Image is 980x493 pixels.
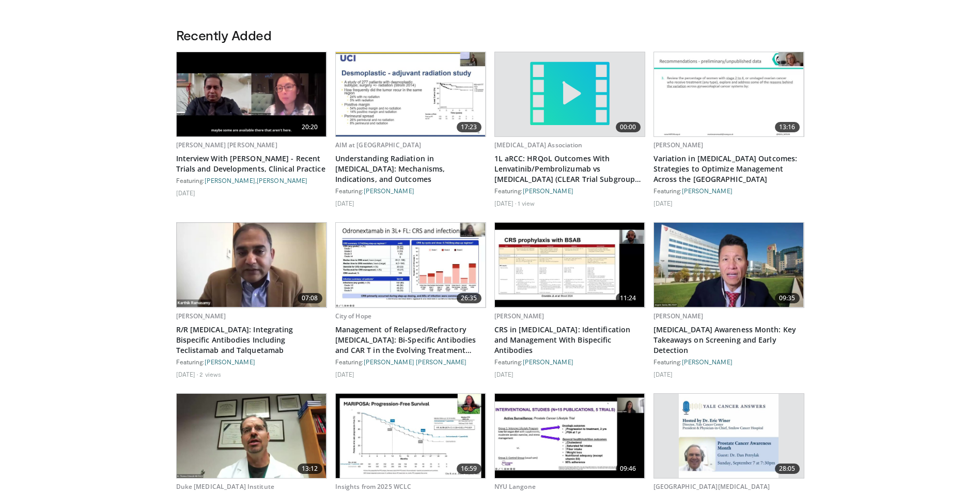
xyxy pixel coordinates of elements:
span: 13:16 [775,122,800,132]
a: Interview With [PERSON_NAME] - Recent Trials and Developments, Clinical Practice [176,153,327,174]
a: [PERSON_NAME] [PERSON_NAME] [176,141,277,149]
a: Understanding Radiation in [MEDICAL_DATA]: Mechanisms, Indications, and Outcomes [335,153,486,184]
img: 9f42686f-b9d8-4b6c-9b5f-d7b842cf56c6.620x360_q85_upscale.jpg [177,52,326,136]
li: [DATE] [654,199,673,207]
a: NYU Langone [494,482,536,491]
span: 20:20 [298,122,322,132]
a: 13:16 [654,52,804,136]
img: 23c91fa5-e7b3-4323-b233-ca19a51bc508.620x360_q85_upscale.jpg [495,223,645,307]
div: Featuring: [494,187,645,195]
a: [PERSON_NAME] [494,312,545,320]
div: Featuring: , [176,176,327,184]
a: CRS in [MEDICAL_DATA]: Identification and Management With Bispecific Antibodies [494,325,645,356]
span: 26:35 [457,293,481,303]
a: [PERSON_NAME] [523,358,573,365]
img: 154515b4-1890-438b-af45-590661d5c64a.620x360_q85_upscale.jpg [654,52,804,136]
li: [DATE] [176,370,198,378]
li: [DATE] [494,199,517,207]
span: 16:59 [457,464,481,474]
img: video.svg [527,52,612,136]
a: 13:12 [177,394,326,478]
a: 17:23 [336,52,486,136]
a: [PERSON_NAME] [654,312,704,320]
a: 28:05 [654,394,804,478]
li: [DATE] [494,370,514,378]
a: Management of Relapsed/Refractory [MEDICAL_DATA]: Bi-Specific Antibodies and CAR T in the Evolvin... [335,325,486,356]
div: Featuring: [335,358,486,366]
a: 09:35 [654,223,804,307]
a: [MEDICAL_DATA] Association [494,141,583,149]
a: Variation in [MEDICAL_DATA] Outcomes: Strategies to Optimize Management Across the [GEOGRAPHIC_DATA] [654,153,804,184]
span: 11:24 [616,293,641,303]
li: [DATE] [654,370,673,378]
img: dadca9ff-5dae-4198-9711-57dfd7993460.620x360_q85_upscale.jpg [336,223,486,307]
span: 09:46 [616,464,641,474]
span: 00:00 [616,122,641,132]
a: [MEDICAL_DATA] Awareness Month: Key Takeaways on Screening and Early Detection [654,325,804,356]
img: 06145a8c-f90b-49fb-ab9f-3f0d295637a1.620x360_q85_upscale.jpg [654,223,804,307]
a: [PERSON_NAME] [654,141,704,149]
div: Featuring: [335,187,486,195]
a: [PERSON_NAME] [PERSON_NAME] [364,358,467,365]
span: 09:35 [775,293,800,303]
img: 9ae08a33-5877-44db-a13e-87f6a86d7712.620x360_q85_upscale.jpg [495,394,645,478]
a: [PERSON_NAME] [176,312,226,320]
a: R/R [MEDICAL_DATA]: Integrating Bispecific Antibodies Including Teclistamab and Talquetamab [176,325,327,356]
a: [PERSON_NAME] [682,358,733,365]
span: 17:23 [457,122,481,132]
a: 11:24 [495,223,645,307]
a: 16:59 [336,394,486,478]
a: [PERSON_NAME] [682,187,733,194]
li: [DATE] [335,370,355,378]
a: Insights from 2025 WCLC [335,482,412,491]
div: Featuring: [494,358,645,366]
li: [DATE] [335,199,355,207]
a: AIM at [GEOGRAPHIC_DATA] [335,141,422,149]
li: 2 views [199,370,221,378]
a: City of Hope [335,312,371,320]
div: Featuring: [176,358,327,366]
img: 91fd8c7d-f999-4059-b8fe-c7c5b8f760c8.620x360_q85_upscale.jpg [177,394,326,478]
span: 07:08 [298,293,322,303]
img: 9ecfe589-1978-4a90-a579-823ae15b2ce8.620x360_q85_upscale.jpg [336,52,486,136]
a: [PERSON_NAME] [205,177,255,184]
a: 1L aRCC: HRQoL Outcomes With Lenvatinib/Pembrolizumab vs [MEDICAL_DATA] (CLEAR Trial Subgroup Ana... [494,153,645,184]
span: 13:12 [298,464,322,474]
a: 07:08 [177,223,326,307]
a: [GEOGRAPHIC_DATA][MEDICAL_DATA] [654,482,770,491]
a: [PERSON_NAME] [523,187,573,194]
a: 00:00 [495,52,645,136]
a: 20:20 [177,52,326,136]
div: Featuring: [654,187,804,195]
span: 28:05 [775,464,800,474]
h3: Recently Added [176,27,804,43]
img: 484122af-ca0f-45bf-8a96-4944652f2c3a.620x360_q85_upscale.jpg [336,394,486,478]
a: [PERSON_NAME] [257,177,307,184]
a: Duke [MEDICAL_DATA] Institute [176,482,274,491]
li: 1 view [518,199,535,207]
a: [PERSON_NAME] [364,187,414,194]
img: 27d1c8b6-299c-41fa-9ff6-3185b4eb55a6.620x360_q85_upscale.jpg [679,394,779,478]
div: Featuring: [654,358,804,366]
img: bb1ea721-0378-4be8-ac06-19dc4d839918.620x360_q85_upscale.jpg [177,223,326,307]
a: 09:46 [495,394,645,478]
a: [PERSON_NAME] [205,358,255,365]
a: 26:35 [336,223,486,307]
li: [DATE] [176,189,196,197]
